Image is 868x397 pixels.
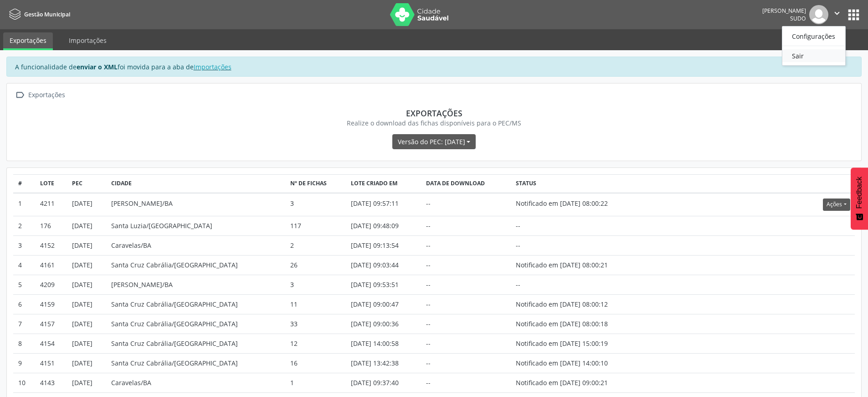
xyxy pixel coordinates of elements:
td: [DATE] [67,294,107,314]
td: -- [511,275,644,294]
span: Feedback [855,177,863,209]
td: [DATE] [67,314,107,334]
div: Exportações [26,89,67,102]
td: 6 [13,294,36,314]
td: 1 [285,373,346,392]
button:  [828,5,846,24]
td: 3 [285,275,346,294]
td: Santa Cruz Cabrália/[GEOGRAPHIC_DATA] [107,255,286,275]
div: Realize o download das fichas disponíveis para o PEC/MS [20,118,848,128]
button: Versão do PEC: [DATE] [392,134,476,150]
td: -- [421,275,511,294]
td: -- [421,373,511,392]
td: [DATE] 09:00:36 [346,314,421,334]
div: Status [516,179,640,188]
td: Notificado em [DATE] 09:00:21 [511,373,644,392]
span: Gestão Municipal [24,10,70,18]
td: [DATE] 09:13:54 [346,235,421,255]
td: 4157 [36,314,67,334]
button: apps [846,7,862,23]
td: 3 [285,193,346,216]
div: PEC [72,179,102,188]
td: [DATE] [67,373,107,392]
td: -- [421,353,511,373]
td: Santa Luzia/[GEOGRAPHIC_DATA] [107,216,286,235]
td: [DATE] 09:00:47 [346,294,421,314]
td: 9 [13,353,36,373]
td: 2 [285,235,346,255]
td: 5 [13,275,36,294]
div: Exportações [20,108,848,118]
td: 33 [285,314,346,334]
td: Notificado em [DATE] 08:00:18 [511,314,644,334]
td: -- [511,235,644,255]
td: 2 [13,216,36,235]
button: Ações [823,198,850,211]
strong: enviar o XML [77,63,118,71]
div: [PERSON_NAME] [762,7,806,15]
td: 1 [13,193,36,216]
td: 4 [13,255,36,275]
td: -- [421,193,511,216]
td: [DATE] [67,235,107,255]
td: 4143 [36,373,67,392]
td: -- [421,314,511,334]
td: 26 [285,255,346,275]
td: Santa Cruz Cabrália/[GEOGRAPHIC_DATA] [107,353,286,373]
td: 4154 [36,334,67,353]
td: [DATE] 09:57:11 [346,193,421,216]
a:  Exportações [13,89,67,102]
div: Data de download [426,179,506,188]
td: [DATE] 09:53:51 [346,275,421,294]
a: Exportações [3,32,53,50]
a: Gestão Municipal [6,7,70,22]
td: Santa Cruz Cabrália/[GEOGRAPHIC_DATA] [107,314,286,334]
td: 8 [13,334,36,353]
a: Sair [782,49,845,62]
a: Configurações [782,30,845,42]
ul:  [782,26,846,66]
td: [DATE] 09:37:40 [346,373,421,392]
td: [DATE] [67,275,107,294]
img: img [809,5,828,24]
a: Importações [194,63,231,71]
td: [DATE] 09:48:09 [346,216,421,235]
td: 12 [285,334,346,353]
td: Santa Cruz Cabrália/[GEOGRAPHIC_DATA] [107,294,286,314]
td: [DATE] 14:00:58 [346,334,421,353]
td: -- [511,216,644,235]
td: 4151 [36,353,67,373]
div: Lote [40,179,62,188]
td: [DATE] [67,334,107,353]
td: [DATE] 09:03:44 [346,255,421,275]
td: 4209 [36,275,67,294]
span: Sudo [790,15,806,22]
td: 4211 [36,193,67,216]
td: Caravelas/BA [107,373,286,392]
td: [PERSON_NAME]/BA [107,193,286,216]
td: 11 [285,294,346,314]
td: -- [421,216,511,235]
div: A funcionalidade de foi movida para a aba de [6,57,862,77]
td: 4152 [36,235,67,255]
i:  [832,8,842,18]
td: Notificado em [DATE] 15:00:19 [511,334,644,353]
a: Importações [62,32,113,48]
td: 3 [13,235,36,255]
td: Santa Cruz Cabrália/[GEOGRAPHIC_DATA] [107,334,286,353]
td: 16 [285,353,346,373]
div: # [18,179,31,188]
td: 4161 [36,255,67,275]
div: Lote criado em [351,179,416,188]
td: -- [421,235,511,255]
i:  [13,89,26,102]
td: 4159 [36,294,67,314]
button: Feedback - Mostrar pesquisa [851,167,868,230]
td: [DATE] [67,193,107,216]
div: Cidade [111,179,281,188]
td: Notificado em [DATE] 08:00:21 [511,255,644,275]
td: [DATE] [67,353,107,373]
td: Notificado em [DATE] 08:00:22 [511,193,644,216]
td: -- [421,294,511,314]
td: -- [421,255,511,275]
